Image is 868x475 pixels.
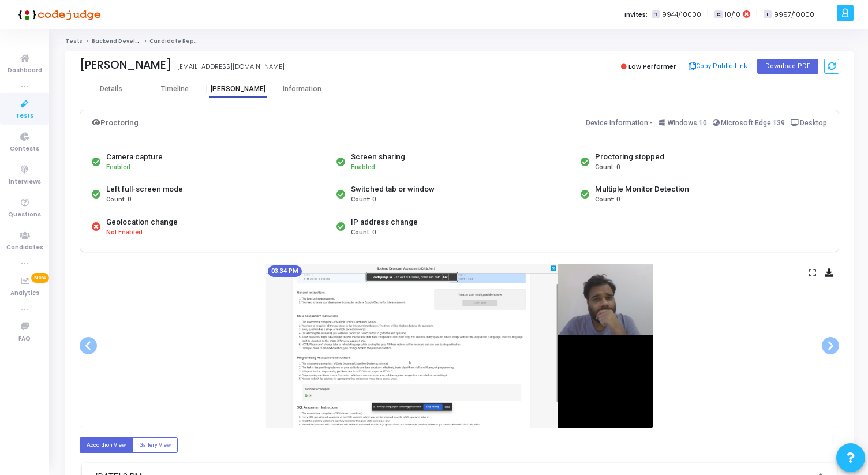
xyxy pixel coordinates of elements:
[714,10,722,19] span: C
[10,289,39,298] span: Analytics
[16,111,33,121] span: Tests
[14,3,101,26] img: logo
[268,265,302,277] mat-chip: 03:34 PM
[351,163,375,171] span: Enabled
[624,10,648,20] label: Invites:
[685,58,751,75] button: Copy Public Link
[774,10,814,20] span: 9997/10000
[106,216,178,228] div: Geolocation change
[207,85,270,93] div: [PERSON_NAME]
[764,10,771,19] span: I
[106,151,163,163] div: Camera capture
[6,243,43,253] span: Candidates
[586,116,828,130] div: Device Information:-
[10,144,39,154] span: Contests
[351,195,376,205] span: Count: 0
[31,273,49,283] span: New
[177,62,285,72] div: [EMAIL_ADDRESS][DOMAIN_NAME]
[266,264,653,428] img: screenshot-1755684270804.jpeg
[652,10,660,19] span: T
[757,59,818,74] button: Download PDF
[132,437,178,453] label: Gallery View
[106,195,131,205] span: Count: 0
[149,38,203,44] span: Candidate Report
[106,228,143,238] span: Not Enabled
[800,119,827,127] span: Desktop
[351,216,418,228] div: IP address change
[756,8,758,20] span: |
[668,119,707,127] span: Windows 10
[351,228,376,238] span: Count: 0
[80,58,171,72] div: [PERSON_NAME]
[628,62,676,71] span: Low Performer
[721,119,785,127] span: Microsoft Edge 139
[106,184,183,195] div: Left full-screen mode
[725,10,740,20] span: 10/10
[92,38,220,44] a: Backend Developer Assessment (C# & .Net)
[595,184,689,195] div: Multiple Monitor Detection
[18,334,31,344] span: FAQ
[595,163,620,173] span: Count: 0
[662,10,701,20] span: 9944/10000
[8,210,41,220] span: Questions
[351,151,405,163] div: Screen sharing
[92,116,139,130] div: Proctoring
[595,151,664,163] div: Proctoring stopped
[65,38,854,45] nav: breadcrumb
[80,437,133,453] label: Accordion View
[161,85,189,93] div: Timeline
[100,85,122,93] div: Details
[595,195,620,205] span: Count: 0
[65,38,83,44] a: Tests
[8,66,42,76] span: Dashboard
[351,184,435,195] div: Switched tab or window
[707,8,709,20] span: |
[270,85,334,93] div: Information
[106,163,130,171] span: Enabled
[9,177,41,187] span: Interviews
